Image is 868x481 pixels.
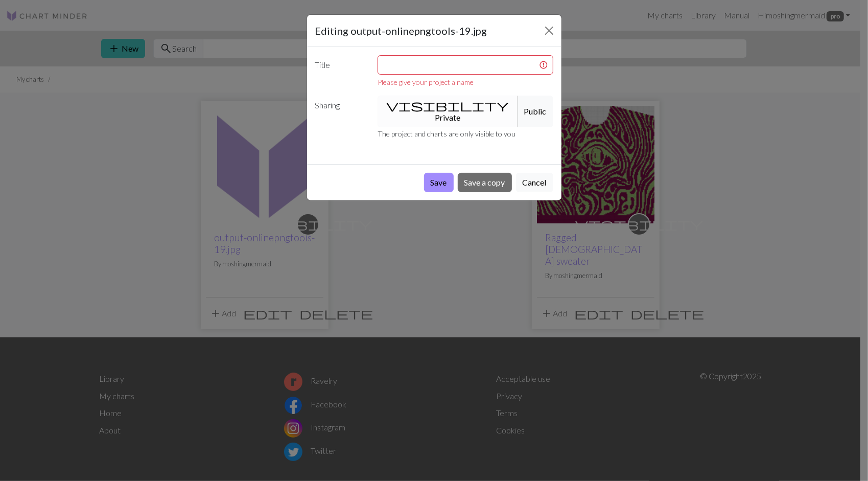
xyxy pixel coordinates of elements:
[309,55,372,87] label: Title
[378,96,518,127] button: Private
[386,98,509,112] span: visibility
[458,173,512,192] button: Save a copy
[378,129,515,138] small: The project and charts are only visible to you
[541,22,557,39] button: Close
[378,77,553,87] div: Please give your project a name
[424,173,454,192] button: Save
[516,173,553,192] button: Cancel
[309,96,372,127] label: Sharing
[315,23,487,38] h5: Editing output-onlinepngtools-19.jpg
[518,96,553,127] button: Public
